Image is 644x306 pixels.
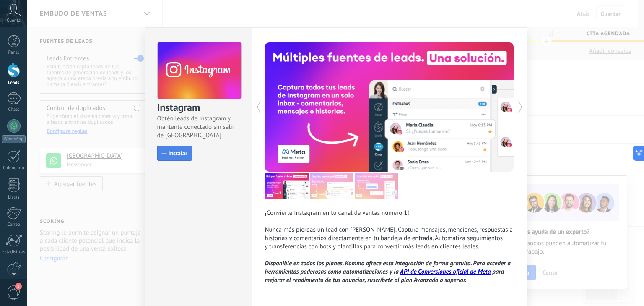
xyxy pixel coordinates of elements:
div: WhatsApp [2,135,26,143]
div: Correo [2,222,26,228]
img: com_instagram_tour_2_es.png [310,173,353,199]
div: Chats [2,107,26,112]
h3: Instagram [157,101,241,115]
div: Panel [2,50,26,55]
div: Leads [2,80,26,86]
div: Calendario [2,165,26,171]
div: Estadísticas [2,249,26,255]
img: com_instagram_tour_1_es.png [265,173,309,199]
span: Instalar [169,150,187,156]
i: Disponible en todos los planes. Kommo ofrece esta integración de forma gratuita. Para acceder a h... [265,259,511,284]
span: Cuenta [7,18,21,24]
div: ¡Convierte Instagram en tu canal de ventas número 1! Nunca más pierdas un lead con [PERSON_NAME].... [265,209,514,285]
button: Instalar [157,146,192,161]
div: Listas [2,195,26,200]
img: com_instagram_tour_3_es.png [355,173,398,199]
span: 1 [15,283,22,290]
a: API de Conversiones oficial de Meta [400,268,491,276]
span: Obtén leads de Instagram y mantente conectado sin salir de [GEOGRAPHIC_DATA] [157,115,241,140]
